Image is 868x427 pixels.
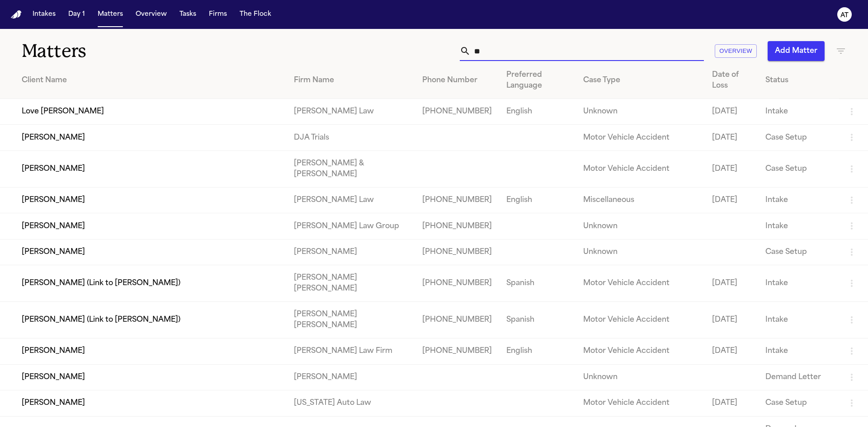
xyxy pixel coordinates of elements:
[576,390,705,416] td: Motor Vehicle Accident
[705,187,758,213] td: [DATE]
[758,338,839,364] td: Intake
[576,150,705,187] td: Motor Vehicle Accident
[576,213,705,239] td: Unknown
[287,213,415,239] td: [PERSON_NAME] Law Group
[758,187,839,213] td: Intake
[422,75,492,86] div: Phone Number
[758,150,839,187] td: Case Setup
[765,75,832,86] div: Status
[499,99,576,125] td: English
[287,364,415,390] td: [PERSON_NAME]
[758,302,839,338] td: Intake
[576,239,705,265] td: Unknown
[705,390,758,416] td: [DATE]
[705,265,758,302] td: [DATE]
[287,338,415,364] td: [PERSON_NAME] Law Firm
[65,6,89,23] button: Day 1
[506,70,569,91] div: Preferred Language
[758,390,839,416] td: Case Setup
[22,75,279,86] div: Client Name
[287,125,415,150] td: DJA Trials
[499,302,576,338] td: Spanish
[758,125,839,150] td: Case Setup
[287,187,415,213] td: [PERSON_NAME] Law
[11,10,22,19] img: Finch Logo
[758,265,839,302] td: Intake
[583,75,698,86] div: Case Type
[236,6,275,23] button: The Flock
[415,338,499,364] td: [PHONE_NUMBER]
[94,6,127,23] button: Matters
[287,150,415,187] td: [PERSON_NAME] & [PERSON_NAME]
[22,40,262,62] h1: Matters
[287,239,415,265] td: [PERSON_NAME]
[294,75,408,86] div: Firm Name
[287,390,415,416] td: [US_STATE] Auto Law
[287,99,415,125] td: [PERSON_NAME] Law
[576,302,705,338] td: Motor Vehicle Accident
[758,213,839,239] td: Intake
[415,213,499,239] td: [PHONE_NUMBER]
[415,265,499,302] td: [PHONE_NUMBER]
[287,302,415,338] td: [PERSON_NAME] [PERSON_NAME]
[576,265,705,302] td: Motor Vehicle Accident
[287,265,415,302] td: [PERSON_NAME] [PERSON_NAME]
[176,6,200,23] button: Tasks
[499,338,576,364] td: English
[576,187,705,213] td: Miscellaneous
[415,239,499,265] td: [PHONE_NUMBER]
[705,125,758,150] td: [DATE]
[132,6,170,23] button: Overview
[758,364,839,390] td: Demand Letter
[576,125,705,150] td: Motor Vehicle Accident
[576,338,705,364] td: Motor Vehicle Accident
[29,6,59,23] button: Intakes
[415,99,499,125] td: [PHONE_NUMBER]
[715,44,757,58] button: Overview
[705,302,758,338] td: [DATE]
[705,338,758,364] td: [DATE]
[205,6,231,23] button: Firms
[712,70,751,91] div: Date of Loss
[499,265,576,302] td: Spanish
[11,10,22,19] a: Home
[415,302,499,338] td: [PHONE_NUMBER]
[768,41,825,61] button: Add Matter
[576,99,705,125] td: Unknown
[499,187,576,213] td: English
[705,99,758,125] td: [DATE]
[705,150,758,187] td: [DATE]
[415,187,499,213] td: [PHONE_NUMBER]
[758,99,839,125] td: Intake
[576,364,705,390] td: Unknown
[758,239,839,265] td: Case Setup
